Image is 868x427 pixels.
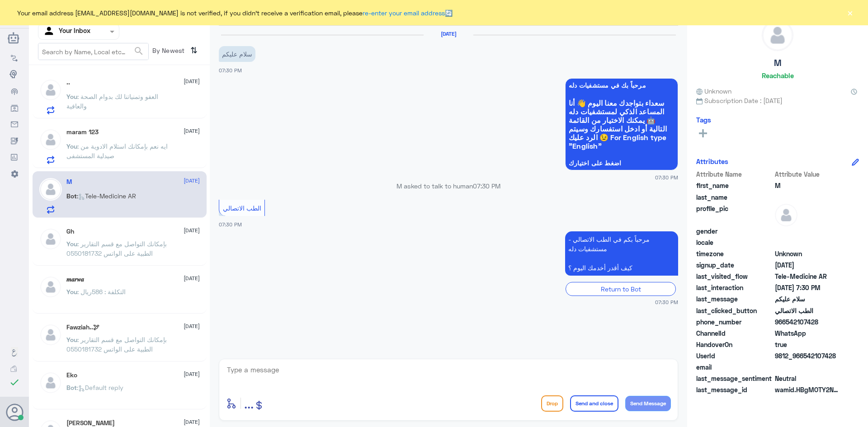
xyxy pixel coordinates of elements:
[775,306,840,315] span: الطب الاتصالي
[775,283,840,292] span: 2025-10-07T16:30:56.46Z
[219,181,678,191] p: M asked to talk to human
[77,384,123,391] span: : Default reply
[775,385,840,394] span: wamid.HBgMOTY2NTQyMTA3NDI4FQIAEhgUMkFCNDdFRTdDQTNBRTNDOEVFNjgA
[696,157,728,165] h6: Attributes
[39,178,62,201] img: defaultAdmin.png
[696,192,773,202] span: last_name
[190,43,198,58] i: ⇅
[39,371,62,394] img: defaultAdmin.png
[696,260,773,270] span: signup_date
[39,276,62,298] img: defaultAdmin.png
[184,370,200,378] span: [DATE]
[775,260,840,270] span: 2025-10-07T16:30:35.606Z
[570,395,618,412] button: Send and close
[696,283,773,292] span: last_interaction
[775,294,840,304] span: سلام عليكم
[775,249,840,258] span: Unknown
[696,116,711,124] h6: Tags
[696,351,773,361] span: UserId
[696,328,773,338] span: ChannelId
[696,96,859,105] span: Subscription Date : [DATE]
[696,306,773,315] span: last_clicked_button
[696,362,773,372] span: email
[244,393,254,413] button: ...
[696,238,773,247] span: locale
[66,142,168,160] span: : ايه نعم بإمكانك استلام الادوية من صيدلية المستشفى
[696,272,773,281] span: last_visited_flow
[66,128,99,136] h5: maram 123
[184,418,200,426] span: [DATE]
[473,182,500,190] span: 07:30 PM
[66,419,115,427] h5: Mohammed ALRASHED
[775,181,840,190] span: M
[762,71,794,80] h6: Reachable
[6,404,23,421] button: Avatar
[696,86,731,96] span: Unknown
[66,336,167,353] span: : بإمكانك التواصل مع قسم التقارير الطبية على الواتس 0550181732
[696,374,773,383] span: last_message_sentiment
[66,93,158,110] span: : العفو وتمنياتنا لك بدوام الصحة والعافية
[66,371,77,379] h5: Eko
[569,82,675,89] span: مرحباً بك في مستشفيات دله
[133,44,144,59] button: search
[66,79,70,86] h5: ..
[219,221,242,227] span: 07:30 PM
[244,395,254,411] span: ...
[77,192,136,200] span: : Tele-Medicine AR
[775,351,840,361] span: 9812_966542107428
[219,46,255,62] p: 7/10/2025, 7:30 PM
[39,79,62,101] img: defaultAdmin.png
[775,328,840,338] span: 2
[696,181,773,190] span: first_name
[541,395,563,412] button: Drop
[775,317,840,327] span: 966542107428
[696,249,773,258] span: timezone
[696,169,773,179] span: Attribute Name
[696,385,773,394] span: last_message_id
[39,128,62,151] img: defaultAdmin.png
[38,43,148,60] input: Search by Name, Local etc…
[363,9,445,17] a: re-enter your email address
[775,340,840,349] span: true
[762,20,793,51] img: defaultAdmin.png
[219,67,242,73] span: 07:30 PM
[774,58,782,68] h5: M
[66,276,84,283] h5: 𝒎𝒂𝒓𝒘𝒂
[569,99,675,150] span: سعداء بتواجدك معنا اليوم 👋 أنا المساعد الذكي لمستشفيات دله 🤖 يمكنك الاختيار من القائمة التالية أو...
[9,377,20,388] i: check
[625,396,671,411] button: Send Message
[565,231,678,276] p: 7/10/2025, 7:30 PM
[66,384,77,391] span: Bot
[184,274,200,282] span: [DATE]
[775,272,840,281] span: Tele-Medicine AR
[39,228,62,250] img: defaultAdmin.png
[77,288,126,296] span: : التكلفة : 586ريال
[184,322,200,330] span: [DATE]
[66,228,74,235] h5: Gh
[17,8,453,18] span: Your email address [EMAIL_ADDRESS][DOMAIN_NAME] is not verified, if you didn't receive a verifica...
[66,324,99,331] h5: Fawziah..🕊
[775,374,840,383] span: 0
[39,324,62,346] img: defaultAdmin.png
[184,177,200,185] span: [DATE]
[655,298,678,306] span: 07:30 PM
[66,142,77,150] span: You
[66,240,77,248] span: You
[223,204,261,212] span: الطب الاتصالي
[184,226,200,235] span: [DATE]
[696,294,773,304] span: last_message
[66,93,77,100] span: You
[775,362,840,372] span: null
[775,238,840,247] span: null
[566,282,676,296] div: Return to Bot
[775,204,797,226] img: defaultAdmin.png
[696,226,773,236] span: gender
[696,204,773,225] span: profile_pic
[569,160,675,167] span: اضغط على اختيارك
[133,46,144,56] span: search
[184,77,200,85] span: [DATE]
[696,340,773,349] span: HandoverOn
[775,169,840,179] span: Attribute Value
[424,31,473,37] h6: [DATE]
[66,240,167,257] span: : بإمكانك التواصل مع قسم التقارير الطبية على الواتس 0550181732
